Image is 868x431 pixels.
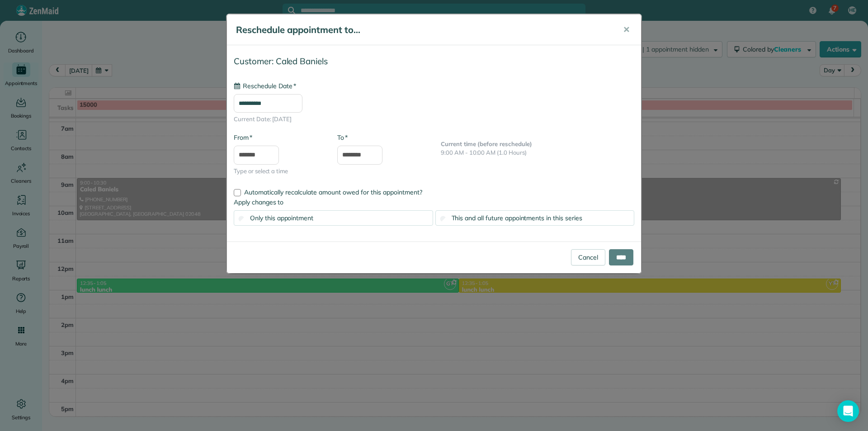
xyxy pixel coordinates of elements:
input: Only this appointment [239,216,245,222]
input: This and all future appointments in this series [440,216,446,222]
div: Open Intercom Messenger [837,400,859,422]
span: This and all future appointments in this series [452,214,582,222]
h4: Customer: Caled Baniels [234,57,634,66]
label: From [234,133,252,142]
span: Automatically recalculate amount owed for this appointment? [244,188,422,196]
label: Apply changes to [234,198,634,207]
b: Current time (before reschedule) [441,140,532,147]
span: ✕ [623,24,630,35]
a: Cancel [571,249,605,265]
p: 9:00 AM - 10:00 AM (1.0 Hours) [441,148,634,157]
label: Reschedule Date [234,81,296,90]
span: Only this appointment [250,214,313,222]
label: To [337,133,348,142]
span: Current Date: [DATE] [234,115,634,124]
h5: Reschedule appointment to... [236,24,610,36]
span: Type or select a time [234,167,324,176]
